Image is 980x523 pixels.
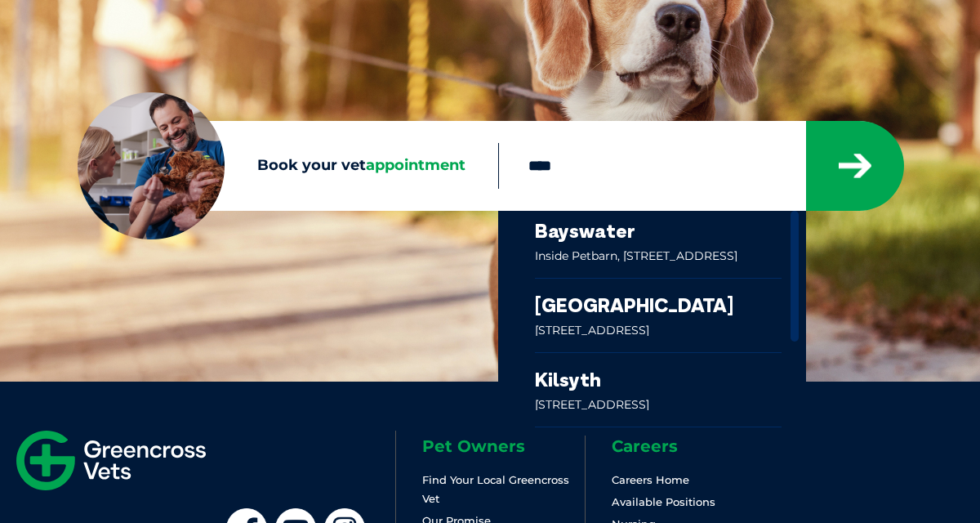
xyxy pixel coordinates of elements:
[366,156,465,174] span: appointment
[78,157,498,175] label: Book your vet
[612,438,774,454] h6: Careers
[422,473,569,505] a: Find Your Local Greencross Vet
[612,473,689,486] a: Careers Home
[612,495,715,508] a: Available Positions
[422,438,585,454] h6: Pet Owners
